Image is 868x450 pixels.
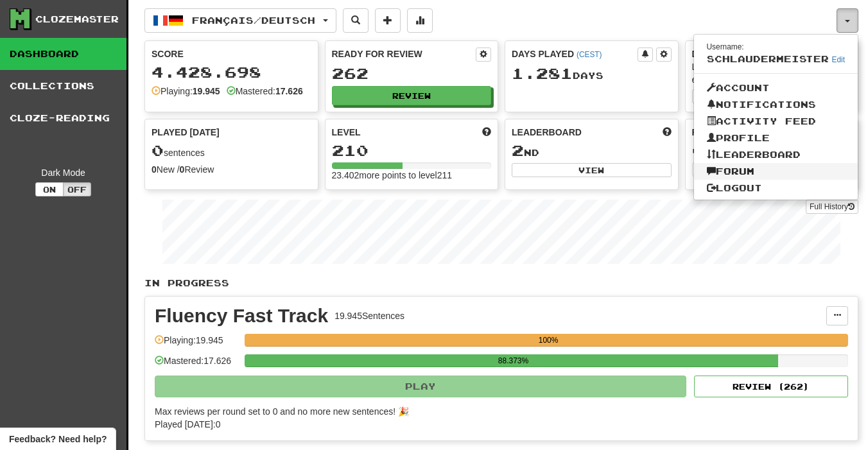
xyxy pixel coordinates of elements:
[152,163,311,176] div: New / Review
[155,354,238,376] div: Mastered: 17.626
[692,89,852,103] button: Seta dailygoal
[663,126,672,139] span: This week in points, UTC
[248,334,848,347] div: 100%
[694,146,858,163] a: Leaderboard
[707,42,744,51] small: Username:
[152,164,157,175] strong: 0
[275,86,303,96] strong: 17.626
[692,126,852,139] div: Favorites
[155,376,686,397] button: Play
[144,8,336,33] button: Français/Deutsch
[512,48,638,60] div: Days Played
[694,163,858,180] a: Forum
[227,85,303,98] div: Mastered:
[10,166,117,179] div: Dark Mode
[692,143,852,159] div: 0
[155,306,328,325] div: Fluency Fast Track
[35,182,64,196] button: On
[512,64,573,82] span: 1.281
[512,141,524,159] span: 2
[332,48,476,60] div: Ready for Review
[692,162,770,177] button: View
[832,55,846,64] a: Edit
[694,113,858,130] a: Activity Feed
[332,86,492,105] button: Review
[332,169,492,182] div: 23.402 more points to level 211
[375,8,401,33] button: Add sentence to collection
[334,309,404,322] div: 19.945 Sentences
[192,15,315,26] span: Français / Deutsch
[482,126,491,139] span: Score more points to level up
[707,53,829,64] span: schlaudermeister
[577,50,602,59] a: (CEST)
[694,96,858,113] a: Notifications
[144,277,858,290] p: In Progress
[694,130,858,146] a: Profile
[35,13,119,26] div: Clozemaster
[193,86,220,96] strong: 19.945
[152,143,311,159] div: sentences
[512,65,672,82] div: Day s
[694,376,848,397] button: Review (262)
[152,64,311,80] div: 4.428.698
[512,126,582,139] span: Leaderboard
[152,48,311,60] div: Score
[343,8,369,33] button: Search sentences
[63,182,91,196] button: Off
[332,143,492,159] div: 210
[692,48,852,60] div: Daily Goal
[332,65,492,82] div: 262
[152,85,220,98] div: Playing:
[155,419,220,429] span: Played [DATE]: 0
[152,126,220,139] span: Played [DATE]
[694,180,858,196] a: Logout
[155,334,238,355] div: Playing: 19.945
[180,164,185,175] strong: 0
[248,354,777,367] div: 88.373%
[806,200,858,214] a: Full History
[407,8,433,33] button: More stats
[512,143,672,159] div: nd
[692,60,852,86] div: Learning a language requires practice every day. Stay motivated!
[155,405,840,418] div: Max reviews per round set to 0 and no more new sentences! 🎉
[152,141,164,159] span: 0
[9,433,107,446] span: Open feedback widget
[332,126,361,139] span: Level
[694,80,858,96] a: Account
[512,163,672,177] button: View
